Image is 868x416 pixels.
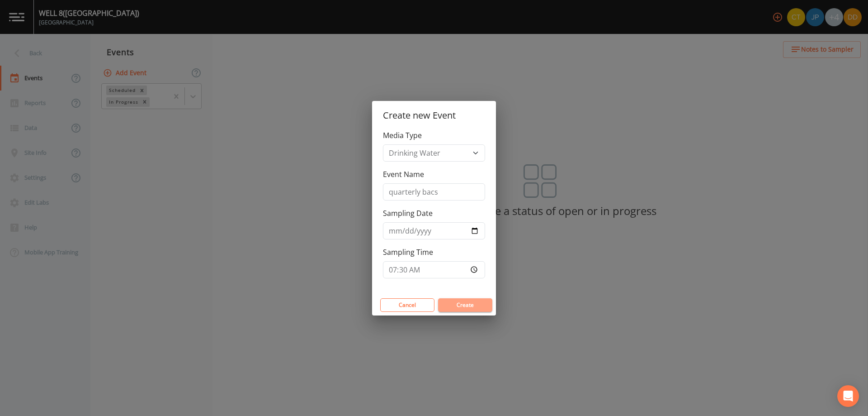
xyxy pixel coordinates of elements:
[383,130,422,141] label: Media Type
[383,247,433,258] label: Sampling Time
[380,298,434,312] button: Cancel
[383,169,424,180] label: Event Name
[372,101,496,130] h2: Create new Event
[383,208,433,219] label: Sampling Date
[438,298,492,312] button: Create
[837,385,859,407] div: Open Intercom Messenger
